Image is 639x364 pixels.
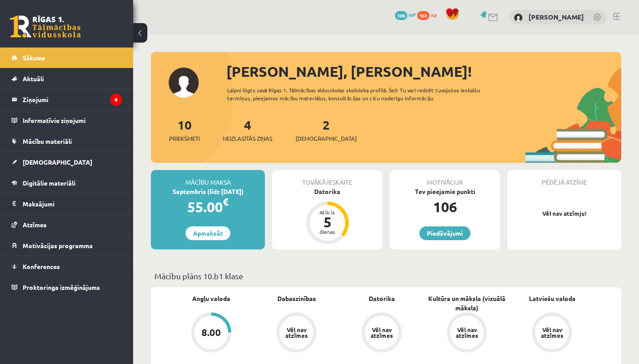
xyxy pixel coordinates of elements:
[314,215,341,229] div: 5
[419,226,470,240] a: Piedāvājumi
[12,173,122,193] a: Digitālie materiāli
[192,294,230,303] a: Angļu valoda
[509,313,595,354] a: Vēl nav atzīmes
[223,195,229,208] span: €
[169,313,254,354] a: 8.00
[12,277,122,297] a: Proktoringa izmēģinājums
[151,196,265,218] div: 55.00
[390,170,500,187] div: Motivācija
[296,134,357,143] span: [DEMOGRAPHIC_DATA]
[529,294,576,303] a: Latviešu valoda
[12,89,122,110] a: Ziņojumi4
[512,209,617,218] p: Vēl nav atzīmju!
[151,187,265,196] div: Septembris (līdz [DATE])
[151,170,265,187] div: Mācību maksa
[314,229,341,234] div: dienas
[12,256,122,277] a: Konferences
[395,11,416,18] a: 106 mP
[314,210,341,215] div: Atlicis
[23,179,75,187] span: Digitālie materiāli
[339,313,424,354] a: Vēl nav atzīmes
[110,94,122,106] i: 4
[12,235,122,256] a: Motivācijas programma
[424,294,509,313] a: Kultūra un māksla (vizuālā māksla)
[226,61,621,82] div: [PERSON_NAME], [PERSON_NAME]!
[540,327,564,338] div: Vēl nav atzīmes
[431,11,437,18] span: xp
[12,68,122,89] a: Aktuāli
[417,11,430,20] span: 161
[514,13,523,22] img: Kristers Caune
[284,327,309,338] div: Vēl nav atzīmes
[369,327,394,338] div: Vēl nav atzīmes
[10,16,81,38] a: Rīgas 1. Tālmācības vidusskola
[390,187,500,196] div: Tev pieejamie punkti
[23,194,122,214] legend: Maksājumi
[254,313,339,354] a: Vēl nav atzīmes
[272,187,383,245] a: Datorika Atlicis 5 dienas
[23,158,92,166] span: [DEMOGRAPHIC_DATA]
[12,214,122,235] a: Atzīmes
[223,117,272,143] a: 4Neizlasītās ziņas
[23,262,60,270] span: Konferences
[12,152,122,172] a: [DEMOGRAPHIC_DATA]
[390,196,500,218] div: 106
[12,110,122,131] a: Informatīvie ziņojumi
[23,221,47,229] span: Atzīmes
[395,11,407,20] span: 106
[185,226,230,240] a: Apmaksāt
[23,110,122,131] legend: Informatīvie ziņojumi
[169,134,200,143] span: Priekšmeti
[154,270,618,282] p: Mācību plāns 10.b1 klase
[23,283,100,291] span: Proktoringa izmēģinājums
[507,170,621,187] div: Pēdējā atzīme
[23,241,93,249] span: Motivācijas programma
[424,313,509,354] a: Vēl nav atzīmes
[23,54,45,62] span: Sākums
[12,47,122,68] a: Sākums
[272,170,383,187] div: Tuvākā ieskaite
[23,137,72,145] span: Mācību materiāli
[12,131,122,151] a: Mācību materiāli
[169,117,200,143] a: 10Priekšmeti
[272,187,383,196] div: Datorika
[227,86,509,102] div: Laipni lūgts savā Rīgas 1. Tālmācības vidusskolas skolnieka profilā. Šeit Tu vari redzēt tuvojošo...
[12,194,122,214] a: Maksājumi
[223,134,272,143] span: Neizlasītās ziņas
[369,294,395,303] a: Datorika
[296,117,357,143] a: 2[DEMOGRAPHIC_DATA]
[417,11,441,18] a: 161 xp
[23,75,44,83] span: Aktuāli
[409,11,416,18] span: mP
[454,327,479,338] div: Vēl nav atzīmes
[277,294,316,303] a: Dabaszinības
[201,328,221,337] div: 8.00
[23,89,122,110] legend: Ziņojumi
[529,12,584,21] a: [PERSON_NAME]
